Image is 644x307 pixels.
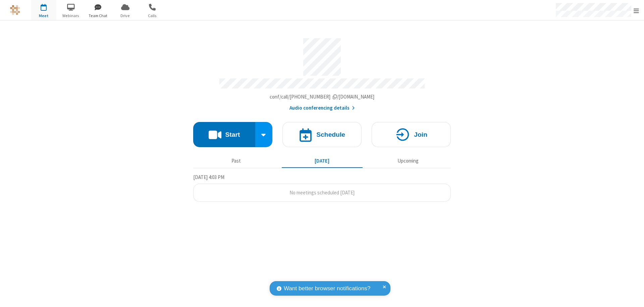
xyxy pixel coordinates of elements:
[196,155,277,167] button: Past
[289,104,355,112] button: Audio conferencing details
[372,122,451,147] button: Join
[140,13,165,19] span: Calls
[31,13,56,19] span: Meet
[414,131,427,138] h4: Join
[270,93,375,101] button: Copy my meeting room linkCopy my meeting room link
[289,189,355,196] span: No meetings scheduled [DATE]
[270,94,375,100] span: Copy my meeting room link
[255,122,273,147] div: Start conference options
[86,13,111,19] span: Team Chat
[113,13,138,19] span: Drive
[368,155,448,167] button: Upcoming
[193,122,255,147] button: Start
[316,131,345,138] h4: Schedule
[193,174,224,180] span: [DATE] 4:03 PM
[282,155,363,167] button: [DATE]
[282,122,362,147] button: Schedule
[193,173,451,202] section: Today's Meetings
[225,131,240,138] h4: Start
[193,33,451,112] section: Account details
[284,284,370,293] span: Want better browser notifications?
[58,13,84,19] span: Webinars
[10,5,20,15] img: QA Selenium DO NOT DELETE OR CHANGE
